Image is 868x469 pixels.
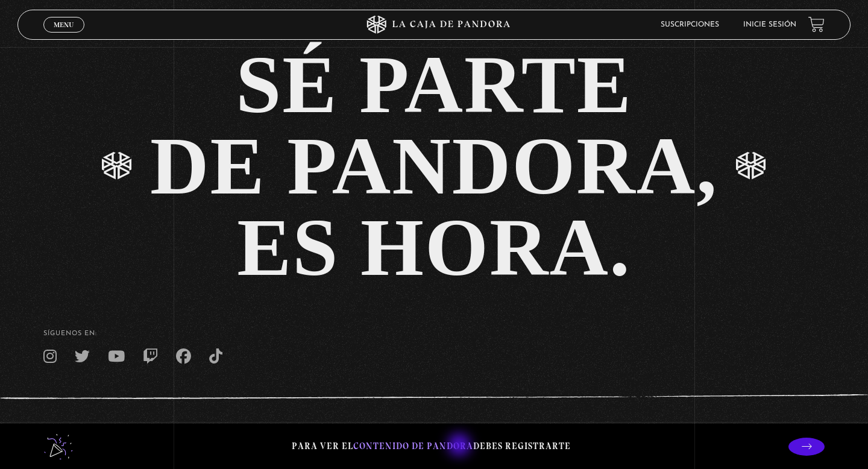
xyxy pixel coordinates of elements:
h4: SÍguenos en: [43,330,825,337]
a: View your shopping cart [808,16,825,33]
div: SÉ PARTE DE PANDORA, ES HORA. [150,44,718,288]
a: Suscripciones [661,21,719,28]
a: Inicie sesión [743,21,796,28]
span: contenido de Pandora [353,441,473,452]
span: Cerrar [50,31,78,39]
p: Para ver el debes registrarte [292,438,571,455]
span: Menu [54,21,74,28]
